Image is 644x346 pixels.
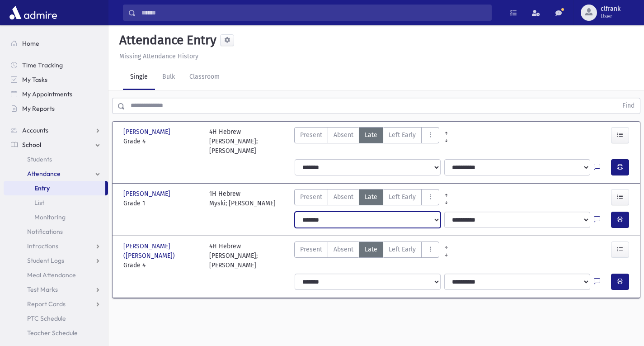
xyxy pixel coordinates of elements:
[22,90,72,98] span: My Appointments
[617,98,640,114] button: Find
[4,268,108,282] a: Meal Attendance
[334,130,353,140] span: Absent
[123,199,200,208] span: Grade 1
[27,285,58,294] span: Test Marks
[123,242,200,261] span: [PERSON_NAME] ([PERSON_NAME])
[300,245,322,254] span: Present
[22,39,39,47] span: Home
[116,33,216,48] h5: Attendance Entry
[27,242,58,250] span: Infractions
[4,152,108,166] a: Students
[34,199,44,207] span: List
[4,311,108,326] a: PTC Schedule
[601,13,620,20] span: User
[27,170,61,178] span: Attendance
[300,192,322,202] span: Present
[123,137,200,146] span: Grade 4
[27,300,66,308] span: Report Cards
[365,130,377,140] span: Late
[4,326,108,340] a: Teacher Schedule
[22,61,63,69] span: Time Tracking
[209,127,286,156] div: 4H Hebrew [PERSON_NAME]; [PERSON_NAME]
[4,239,108,253] a: Infractions
[119,52,198,60] u: Missing Attendance History
[365,245,377,254] span: Late
[22,141,41,149] span: School
[27,314,66,322] span: PTC Schedule
[4,36,108,51] a: Home
[22,104,55,113] span: My Reports
[389,245,416,254] span: Left Early
[4,282,108,297] a: Test Marks
[34,184,50,192] span: Entry
[4,253,108,268] a: Student Logs
[4,297,108,311] a: Report Cards
[4,101,108,116] a: My Reports
[27,155,52,163] span: Students
[4,123,108,137] a: Accounts
[136,5,491,21] input: Search
[116,52,198,60] a: Missing Attendance History
[4,87,108,101] a: My Appointments
[365,192,377,202] span: Late
[389,192,416,202] span: Left Early
[4,195,108,210] a: List
[123,127,172,137] span: [PERSON_NAME]
[123,65,155,90] a: Single
[7,4,59,22] img: AdmirePro
[4,166,108,181] a: Attendance
[4,72,108,87] a: My Tasks
[300,130,322,140] span: Present
[209,189,276,208] div: 1H Hebrew Myski; [PERSON_NAME]
[4,58,108,72] a: Time Tracking
[155,65,182,90] a: Bulk
[22,76,47,84] span: My Tasks
[182,65,227,90] a: Classroom
[601,5,620,13] span: clfrank
[4,181,105,195] a: Entry
[22,126,48,134] span: Accounts
[294,242,439,270] div: AttTypes
[4,224,108,239] a: Notifications
[389,130,416,140] span: Left Early
[209,242,286,270] div: 4H Hebrew [PERSON_NAME]; [PERSON_NAME]
[334,245,353,254] span: Absent
[27,271,76,279] span: Meal Attendance
[294,189,439,208] div: AttTypes
[27,256,64,265] span: Student Logs
[123,261,200,270] span: Grade 4
[27,228,63,236] span: Notifications
[34,213,66,221] span: Monitoring
[334,192,353,202] span: Absent
[4,210,108,224] a: Monitoring
[4,137,108,152] a: School
[123,189,172,199] span: [PERSON_NAME]
[294,127,439,156] div: AttTypes
[27,329,78,337] span: Teacher Schedule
